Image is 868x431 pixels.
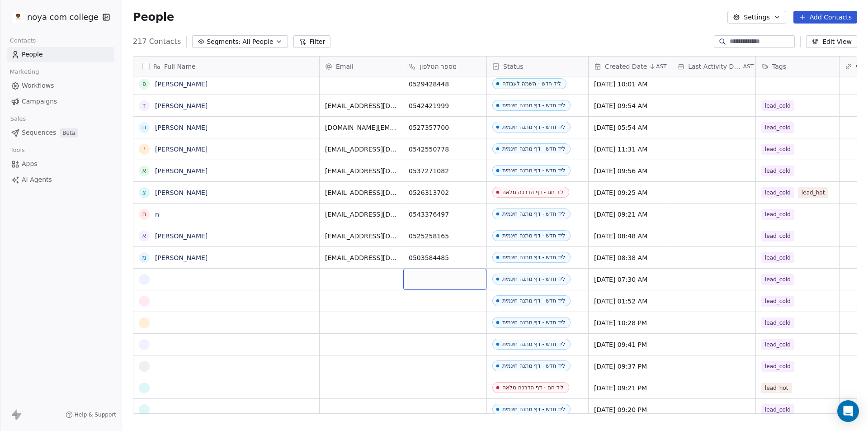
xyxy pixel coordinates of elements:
[594,362,666,371] span: [DATE] 09:37 PM
[605,62,647,71] span: Created Date
[594,405,666,414] span: [DATE] 09:20 PM
[409,101,481,110] span: 0542421999
[502,167,565,174] div: ליד חדש - דף מתנה חינמית
[594,275,666,284] span: [DATE] 07:30 AM
[761,231,794,242] span: lead_cold
[336,62,354,71] span: Email
[22,97,57,106] span: Campaigns
[143,144,145,154] div: י
[806,35,857,48] button: Edit View
[756,57,839,76] div: Tags
[155,102,208,109] a: [PERSON_NAME]
[409,253,481,262] span: 0503584485
[7,94,114,109] a: Campaigns
[325,253,397,262] span: [EMAIL_ADDRESS][DOMAIN_NAME]
[594,210,666,219] span: [DATE] 09:21 AM
[7,78,114,93] a: Workflows
[207,37,241,47] span: Segments:
[409,188,481,197] span: 0526313702
[164,62,196,71] span: Full Name
[727,11,786,24] button: Settings
[11,9,96,25] button: noya com college
[502,319,565,326] div: ליד חדש - דף מתנה חינמית
[155,254,208,261] a: [PERSON_NAME]
[409,232,481,241] span: 0525258165
[502,363,565,369] div: ליד חדש - דף מתנה חינמית
[155,211,159,218] a: ח
[409,80,481,89] span: 0529428448
[761,144,794,155] span: lead_cold
[594,318,666,327] span: [DATE] 10:28 PM
[142,123,146,132] div: ח
[761,187,794,198] span: lead_cold
[761,404,794,415] span: lead_cold
[7,172,114,187] a: AI Agents
[502,341,565,347] div: ליד חדש - דף מתנה חינמית
[13,12,24,23] img: %C3%97%C2%9C%C3%97%C2%95%C3%97%C2%92%C3%97%C2%95%20%C3%97%C2%9E%C3%97%C2%9B%C3%97%C2%9C%C3%97%C2%...
[589,57,672,76] div: Created DateAST
[133,76,320,414] div: grid
[502,384,564,391] div: ליד חם - דף הדרכה מלאה
[409,145,481,154] span: 0542550778
[409,210,481,219] span: 0543376497
[75,411,116,418] span: Help & Support
[142,101,146,110] div: ד
[27,11,99,23] span: noya com college
[142,231,146,241] div: א
[22,128,56,137] span: Sequences
[502,102,565,109] div: ליד חדש - דף מתנה חינמית
[6,143,28,157] span: Tools
[594,253,666,262] span: [DATE] 08:38 AM
[503,62,524,71] span: Status
[502,211,565,217] div: ליד חדש - דף מתנה חינמית
[743,63,754,70] span: AST
[502,276,565,282] div: ליד חדש - דף מתנה חינמית
[320,57,403,76] div: Email
[155,81,208,88] a: [PERSON_NAME]
[594,384,666,393] span: [DATE] 09:21 PM
[761,383,792,393] span: lead_hot
[420,62,457,71] span: מספר הטלפון
[793,11,857,24] button: Add Contacts
[325,123,397,132] span: [DOMAIN_NAME][EMAIL_ADDRESS][DOMAIN_NAME]
[594,80,666,89] span: [DATE] 10:01 AM
[6,65,43,79] span: Marketing
[142,166,146,175] div: א
[60,128,78,137] span: Beta
[502,254,565,260] div: ליד חדש - דף מתנה חינמית
[761,274,794,285] span: lead_cold
[155,189,208,196] a: [PERSON_NAME]
[502,81,561,87] div: ליד חדש - השמה לעבודה
[502,298,565,304] div: ליד חדש - דף מתנה חינמית
[594,145,666,154] span: [DATE] 11:31 AM
[761,296,794,307] span: lead_cold
[502,189,564,195] div: ליד חם - דף הדרכה מלאה
[761,361,794,372] span: lead_cold
[409,123,481,132] span: 0527357700
[155,146,208,153] a: [PERSON_NAME]
[403,57,486,76] div: מספר הטלפון
[798,187,829,198] span: lead_hot
[22,50,43,59] span: People
[688,62,741,71] span: Last Activity Date
[7,47,114,62] a: People
[761,209,794,220] span: lead_cold
[142,188,146,197] div: צ
[594,232,666,241] span: [DATE] 08:48 AM
[594,101,666,110] span: [DATE] 09:54 AM
[7,156,114,171] a: Apps
[142,253,146,262] div: מ
[502,124,565,130] div: ליד חדש - דף מתנה חינמית
[7,125,114,140] a: SequencesBeta
[325,166,397,175] span: [EMAIL_ADDRESS][DOMAIN_NAME]
[325,101,397,110] span: [EMAIL_ADDRESS][DOMAIN_NAME]
[502,232,565,239] div: ליד חדש - דף מתנה חינמית
[6,34,40,47] span: Contacts
[761,122,794,133] span: lead_cold
[325,210,397,219] span: [EMAIL_ADDRESS][DOMAIN_NAME]
[325,188,397,197] span: [EMAIL_ADDRESS][DOMAIN_NAME]
[155,124,208,131] a: [PERSON_NAME]
[325,145,397,154] span: [EMAIL_ADDRESS][DOMAIN_NAME]
[594,123,666,132] span: [DATE] 05:54 AM
[502,146,565,152] div: ליד חדש - דף מתנה חינמית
